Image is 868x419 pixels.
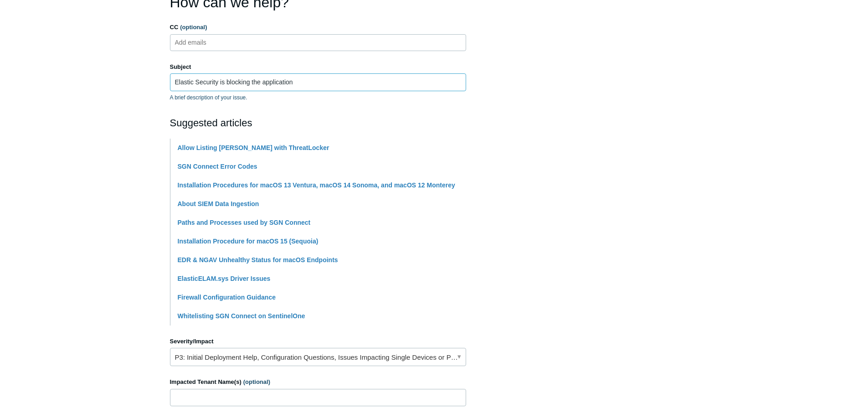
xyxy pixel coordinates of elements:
a: Firewall Configuration Guidance [178,294,276,301]
a: About SIEM Data Ingestion [178,200,259,207]
input: Add emails [171,36,226,49]
span: (optional) [243,378,270,385]
label: CC [170,23,466,32]
a: Paths and Processes used by SGN Connect [178,219,311,226]
label: Subject [170,62,466,72]
label: Severity/Impact [170,337,466,346]
a: P3: Initial Deployment Help, Configuration Questions, Issues Impacting Single Devices or Past Out... [170,348,466,366]
a: SGN Connect Error Codes [178,163,257,170]
a: Allow Listing [PERSON_NAME] with ThreatLocker [178,144,329,151]
label: Impacted Tenant Name(s) [170,378,466,387]
a: Installation Procedure for macOS 15 (Sequoia) [178,238,318,245]
p: A brief description of your issue. [170,93,466,102]
a: Installation Procedures for macOS 13 Ventura, macOS 14 Sonoma, and macOS 12 Monterey [178,181,455,189]
h2: Suggested articles [170,115,466,130]
a: ElasticELAM.sys Driver Issues [178,275,271,282]
a: EDR & NGAV Unhealthy Status for macOS Endpoints [178,256,338,264]
span: (optional) [180,24,207,31]
a: Whitelisting SGN Connect on SentinelOne [178,312,305,320]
